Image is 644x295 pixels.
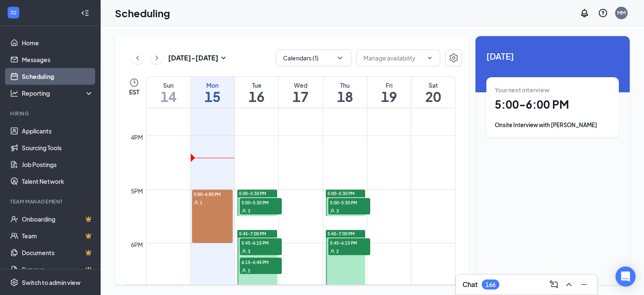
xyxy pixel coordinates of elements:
span: 5:45-7:00 PM [327,231,355,237]
a: SurveysCrown [22,261,93,278]
a: Talent Network [22,173,93,190]
div: Open Intercom Messenger [615,266,636,287]
svg: Collapse [81,9,89,17]
span: 5:00-5:30 PM [239,191,266,196]
div: Sat [411,81,455,89]
svg: ChevronRight [153,53,161,63]
a: Sourcing Tools [22,139,93,156]
span: 2 [336,248,339,254]
button: ChevronLeft [131,52,144,64]
svg: SmallChevronDown [218,53,229,63]
h3: Chat [462,280,478,289]
a: TeamCrown [22,227,93,244]
h1: 17 [279,89,322,104]
a: September 15, 2025 [191,77,234,108]
svg: WorkstreamLogo [9,8,18,17]
div: Switch to admin view [22,278,80,287]
button: Minimize [577,278,591,291]
button: ChevronUp [562,278,576,291]
a: September 17, 2025 [279,77,322,108]
svg: User [330,209,335,214]
span: 3 [248,248,250,254]
span: [DATE] [486,50,619,63]
a: September 14, 2025 [147,77,190,108]
span: 6:15-6:45 PM [240,258,282,266]
span: 3 [336,208,339,214]
h1: 16 [235,89,278,104]
span: 3 [248,208,250,214]
svg: ComposeMessage [549,279,559,290]
svg: Minimize [579,279,589,290]
span: 5:45-6:15 PM [240,238,282,247]
div: 6pm [129,240,145,249]
h1: Scheduling [115,6,170,20]
div: Hiring [10,110,92,117]
svg: Clock [129,78,139,88]
div: 5pm [129,186,145,196]
svg: User [194,200,199,205]
div: 166 [486,281,496,288]
div: Sun [147,81,190,89]
span: 5:00-5:30 PM [327,191,355,196]
a: DocumentsCrown [22,244,93,261]
svg: Analysis [10,89,18,97]
svg: ChevronDown [336,54,344,62]
svg: ChevronDown [426,55,433,61]
button: Calendars (1)ChevronDown [276,50,351,66]
h1: 18 [323,89,367,104]
svg: User [241,249,247,254]
svg: ChevronUp [564,279,574,290]
svg: User [241,268,247,273]
a: September 16, 2025 [235,77,278,108]
span: 1 [200,200,203,206]
a: Applicants [22,123,93,139]
div: Thu [323,81,367,89]
span: 2 [248,268,250,274]
div: Tue [235,81,278,89]
a: Messages [22,51,93,68]
h1: 14 [147,89,190,104]
span: EST [129,88,139,96]
span: 5:00-5:30 PM [240,198,282,206]
div: Team Management [10,198,92,205]
button: ComposeMessage [547,278,561,291]
svg: QuestionInfo [598,8,608,18]
svg: Notifications [579,8,589,18]
a: Home [22,34,93,51]
a: September 20, 2025 [411,77,455,108]
h1: 19 [367,89,411,104]
h3: [DATE] - [DATE] [168,53,218,63]
span: 5:45-6:15 PM [328,238,370,247]
svg: User [330,249,335,254]
div: Your next interview [495,86,610,94]
a: OnboardingCrown [22,211,93,227]
a: Scheduling [22,68,93,85]
span: 5:45-7:00 PM [239,231,266,237]
svg: User [241,209,247,214]
div: Onsite Interview with [PERSON_NAME] [495,121,610,129]
button: Settings [445,50,462,66]
span: 5:00-6:00 PM [192,190,233,198]
h1: 15 [191,89,234,104]
span: 5:00-5:30 PM [328,198,370,206]
h1: 5:00 - 6:00 PM [495,97,610,112]
div: MM [617,9,626,16]
svg: Settings [10,278,18,287]
button: ChevronRight [151,52,163,64]
h1: 20 [411,89,455,104]
div: Wed [279,81,322,89]
a: September 19, 2025 [367,77,411,108]
a: Job Postings [22,156,93,173]
div: Fri [367,81,411,89]
div: Mon [191,81,234,89]
div: Reporting [22,89,94,97]
input: Manage availability [364,53,423,63]
div: 4pm [129,133,145,142]
svg: Settings [449,53,459,63]
svg: ChevronLeft [133,53,142,63]
a: September 18, 2025 [323,77,367,108]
